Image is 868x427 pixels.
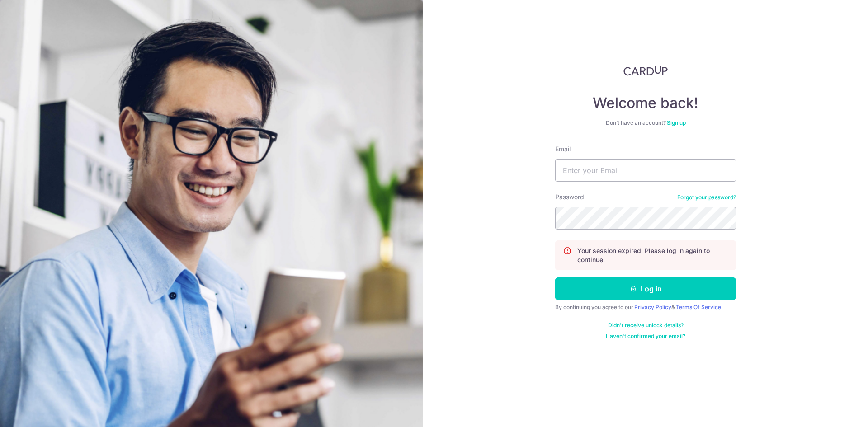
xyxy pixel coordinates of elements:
button: Log in [555,277,736,300]
p: Your session expired. Please log in again to continue. [577,246,728,264]
div: By continuing you agree to our & [555,304,736,311]
img: CardUp Logo [623,65,668,76]
input: Enter your Email [555,159,736,182]
div: Don’t have an account? [555,119,736,127]
label: Password [555,192,584,202]
label: Email [555,145,571,154]
a: Haven't confirmed your email? [606,333,685,340]
a: Sign up [667,119,686,126]
h4: Welcome back! [555,94,736,112]
a: Privacy Policy [634,304,671,310]
a: Terms Of Service [676,304,721,310]
a: Didn't receive unlock details? [608,322,684,329]
a: Forgot your password? [677,194,736,201]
